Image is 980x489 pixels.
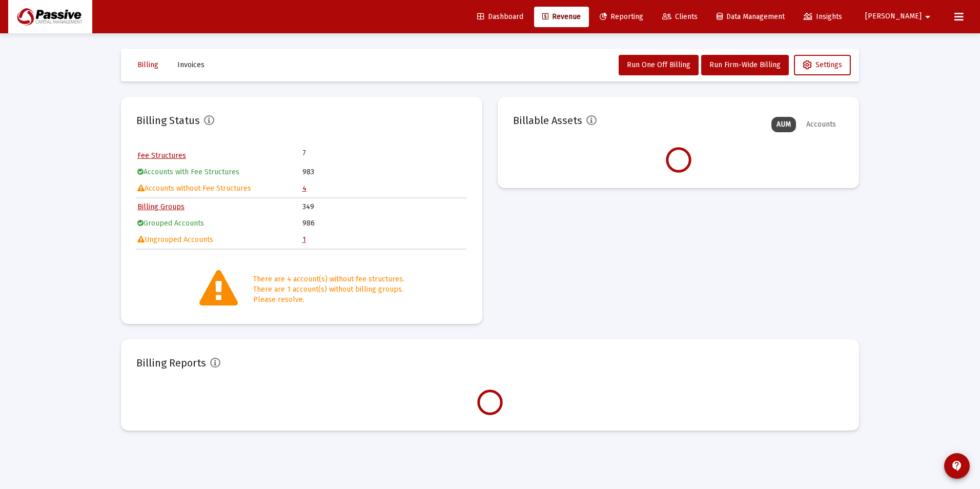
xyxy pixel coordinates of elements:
[803,60,842,69] span: Settings
[302,148,384,158] td: 7
[801,117,841,132] div: Accounts
[253,295,404,305] div: Please resolve.
[302,216,466,231] td: 986
[302,235,306,244] a: 1
[16,7,85,27] img: Dashboard
[865,12,922,21] span: [PERSON_NAME]
[253,274,404,284] div: There are 4 account(s) without fee structures.
[169,55,213,75] button: Invoices
[477,12,523,21] span: Dashboard
[129,55,167,75] button: Billing
[137,216,301,231] td: Grouped Accounts
[600,12,643,21] span: Reporting
[794,55,851,75] button: Settings
[627,60,690,69] span: Run One Off Billing
[177,60,205,69] span: Invoices
[513,112,582,129] h2: Billable Assets
[253,284,404,295] div: There are 1 account(s) without billing groups.
[137,232,301,248] td: Ungrouped Accounts
[136,112,200,129] h2: Billing Status
[302,165,466,180] td: 983
[654,7,706,27] a: Clients
[853,6,946,27] button: [PERSON_NAME]
[137,151,186,160] a: Fee Structures
[662,12,698,21] span: Clients
[708,7,793,27] a: Data Management
[534,7,589,27] a: Revenue
[701,55,789,75] button: Run Firm-Wide Billing
[302,184,307,193] a: 4
[469,7,532,27] a: Dashboard
[137,202,185,211] a: Billing Groups
[709,60,781,69] span: Run Firm-Wide Billing
[717,12,785,21] span: Data Management
[137,181,301,196] td: Accounts without Fee Structures
[804,12,842,21] span: Insights
[302,199,466,215] td: 349
[795,7,850,27] a: Insights
[136,355,206,371] h2: Billing Reports
[137,165,301,180] td: Accounts with Fee Structures
[922,7,934,27] mat-icon: arrow_drop_down
[619,55,699,75] button: Run One Off Billing
[951,460,963,472] mat-icon: contact_support
[771,117,796,132] div: AUM
[591,7,651,27] a: Reporting
[137,60,158,69] span: Billing
[542,12,581,21] span: Revenue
